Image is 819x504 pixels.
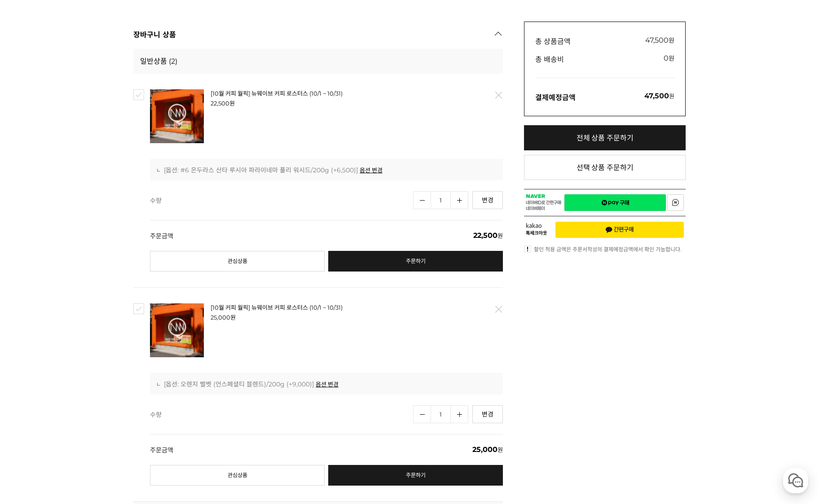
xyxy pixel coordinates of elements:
[472,405,503,423] a: 변경
[150,445,472,454] span: 주문금액
[116,285,172,307] a: 설정
[413,191,431,209] a: 수량감소
[645,36,669,44] span: 47,500
[473,231,498,240] strong: 22,500
[535,53,564,64] h4: 총 배송비
[150,89,204,143] img: 125eb6a95b247ca8a5dec6e236ac8d3a.png
[211,90,343,97] a: [10월 커피 월픽] 뉴웨이브 커피 로스터스 (10/1 ~ 10/31)
[472,191,503,209] a: 변경
[555,222,684,238] button: 간편구매
[535,92,576,102] h3: 결제예정금액
[605,226,634,233] span: 간편구매
[150,434,503,454] div: 원
[328,251,503,272] a: 주문하기
[82,298,93,306] span: 대화
[211,304,343,311] a: [10월 커피 월픽] 뉴웨이브 커피 로스터스 (10/1 ~ 10/31)
[157,166,496,175] div: [옵션: #6 온두라스 산타 루시아 파라이네마 풀리 워시드/200g (+6,500)]
[150,410,413,419] span: 수량
[472,445,498,454] strong: 25,000
[413,405,431,423] a: 수량감소
[489,86,508,105] a: 삭제
[667,194,684,211] a: 새창
[157,380,496,389] div: [옵션: 오렌지 벨벳 (언스페셜티 블렌드)/200g (+9,000)]
[644,92,674,102] div: 원
[150,465,325,486] a: 관심상품
[211,313,429,322] li: 원
[664,54,669,62] span: 0
[524,125,686,150] a: 전체 상품 주문하기
[644,92,669,100] strong: 47,500
[211,314,230,321] strong: 25,000
[139,298,150,305] span: 설정
[133,49,503,74] h4: 일반상품 (2)
[564,194,666,211] a: 새창
[316,380,339,388] a: 옵션 변경
[150,251,325,272] a: 관심상품
[328,465,503,486] a: 주문하기
[524,245,686,254] li: 할인 적용 금액은 주문서작성의 결제예정금액에서 확인 가능합니다.
[150,303,204,357] img: 125eb6a95b247ca8a5dec6e236ac8d3a.png
[150,220,503,240] div: 원
[489,300,508,319] a: 삭제
[664,53,674,64] div: 원
[524,155,686,180] a: 선택 상품 주문하기
[3,285,59,307] a: 홈
[526,223,549,236] span: 카카오 톡체크아웃
[450,405,468,423] a: 수량증가
[211,99,429,108] li: 원
[211,100,229,107] strong: 22,500
[133,22,176,49] h3: 장바구니 상품
[535,35,571,46] h4: 총 상품금액
[360,166,383,174] a: 옵션 변경
[59,285,116,307] a: 대화
[150,231,473,240] span: 주문금액
[150,196,413,205] span: 수량
[645,35,674,46] div: 원
[211,303,429,311] strong: 상품명
[450,191,468,209] a: 수량증가
[211,89,429,97] strong: 상품명
[28,298,34,305] span: 홈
